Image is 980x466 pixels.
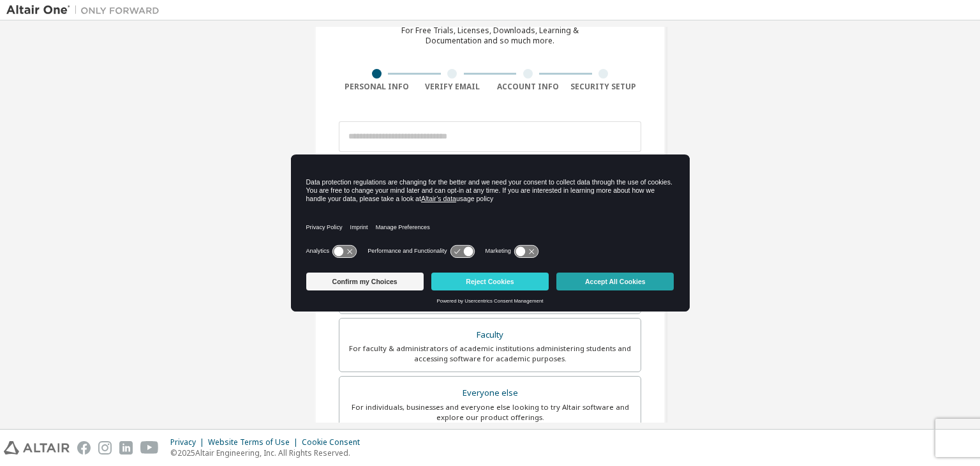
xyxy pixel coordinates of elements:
img: facebook.svg [77,441,91,455]
img: youtube.svg [140,441,159,455]
div: Cookie Consent [302,437,367,447]
div: Security Setup [566,82,642,92]
div: For faculty & administrators of academic institutions administering students and accessing softwa... [347,343,633,364]
div: Everyone else [347,384,633,402]
div: Faculty [347,326,633,344]
p: © 2025 Altair Engineering, Inc. All Rights Reserved. [170,447,367,458]
img: Altair One [6,4,166,17]
div: Verify Email [415,82,491,92]
div: Privacy [170,437,208,447]
div: Website Terms of Use [208,437,302,447]
div: For Free Trials, Licenses, Downloads, Learning & Documentation and so much more. [401,26,579,46]
div: Account Info [490,82,566,92]
div: For individuals, businesses and everyone else looking to try Altair software and explore our prod... [347,402,633,423]
img: linkedin.svg [119,441,133,455]
img: altair_logo.svg [4,441,70,455]
img: instagram.svg [98,441,112,455]
div: Personal Info [339,82,415,92]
